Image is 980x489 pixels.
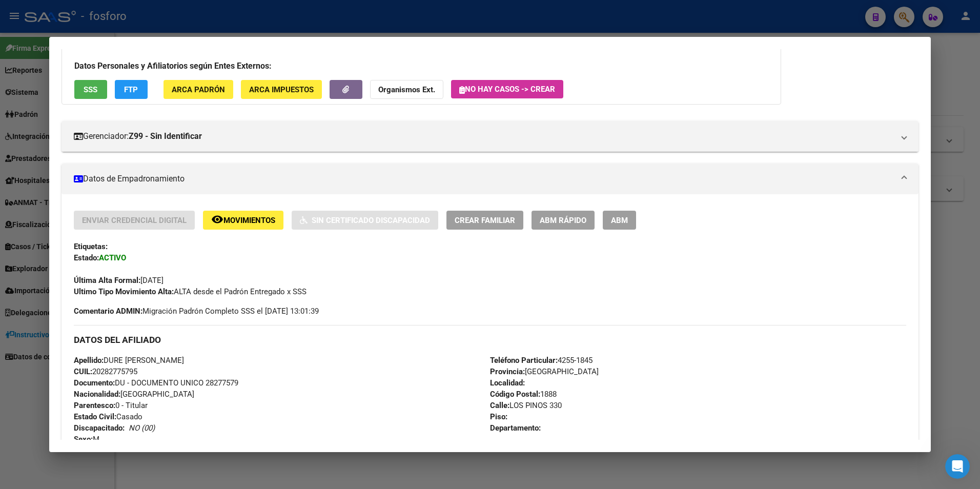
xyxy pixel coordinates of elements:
[459,85,555,94] span: No hay casos -> Crear
[446,211,523,230] button: Crear Familiar
[172,85,225,94] span: ARCA Padrón
[490,356,593,365] span: 4255-1845
[129,130,202,142] strong: Z99 - Sin Identificar
[455,216,515,225] span: Crear Familiar
[74,334,907,345] h3: DATOS DEL AFILIADO
[124,85,138,94] span: FTP
[74,60,768,72] h3: Datos Personales y Afiliatorios según Entes Externos:
[249,85,314,94] span: ARCA Impuestos
[74,276,164,285] span: [DATE]
[490,367,525,376] strong: Provincia:
[490,401,562,410] span: LOS PINOS 330
[312,216,430,225] span: Sin Certificado Discapacidad
[74,253,99,262] strong: Estado:
[84,85,97,94] span: SSS
[74,401,115,410] strong: Parentesco:
[540,216,586,225] span: ABM Rápido
[490,401,509,410] strong: Calle:
[490,423,541,433] strong: Departamento:
[74,305,319,317] span: Migración Padrón Completo SSS el [DATE] 13:01:39
[490,390,557,399] span: 1888
[378,85,435,94] strong: Organismos Ext.
[74,307,142,316] strong: Comentario ADMIN:
[74,173,894,185] mat-panel-title: Datos de Empadronamiento
[99,253,126,262] strong: ACTIVO
[292,211,438,230] button: Sin Certificado Discapacidad
[74,378,238,388] span: DU - DOCUMENTO UNICO 28277579
[115,80,148,99] button: FTP
[370,80,443,99] button: Organismos Ext.
[74,378,115,388] strong: Documento:
[74,356,104,365] strong: Apellido:
[74,435,99,444] span: M
[74,287,174,296] strong: Ultimo Tipo Movimiento Alta:
[74,242,108,251] strong: Etiquetas:
[203,211,283,230] button: Movimientos
[164,80,233,99] button: ARCA Padrón
[532,211,595,230] button: ABM Rápido
[490,390,540,399] strong: Código Postal:
[490,378,525,388] strong: Localidad:
[211,213,223,226] mat-icon: remove_red_eye
[611,216,628,225] span: ABM
[490,412,507,421] strong: Piso:
[74,356,184,365] span: DURE [PERSON_NAME]
[62,164,919,194] mat-expansion-panel-header: Datos de Empadronamiento
[74,412,116,421] strong: Estado Civil:
[74,435,93,444] strong: Sexo:
[74,423,125,433] strong: Discapacitado:
[945,454,970,479] iframe: Intercom live chat
[74,390,194,399] span: [GEOGRAPHIC_DATA]
[490,356,558,365] strong: Teléfono Particular:
[223,216,275,225] span: Movimientos
[74,130,894,142] mat-panel-title: Gerenciador:
[74,211,195,230] button: Enviar Credencial Digital
[451,80,563,98] button: No hay casos -> Crear
[74,412,142,421] span: Casado
[82,216,187,225] span: Enviar Credencial Digital
[74,367,137,376] span: 20282775795
[74,80,107,99] button: SSS
[62,121,919,152] mat-expansion-panel-header: Gerenciador:Z99 - Sin Identificar
[129,423,155,433] i: NO (00)
[74,276,140,285] strong: Última Alta Formal:
[490,367,599,376] span: [GEOGRAPHIC_DATA]
[603,211,636,230] button: ABM
[74,401,148,410] span: 0 - Titular
[74,367,92,376] strong: CUIL:
[74,390,120,399] strong: Nacionalidad:
[241,80,322,99] button: ARCA Impuestos
[74,287,307,296] span: ALTA desde el Padrón Entregado x SSS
